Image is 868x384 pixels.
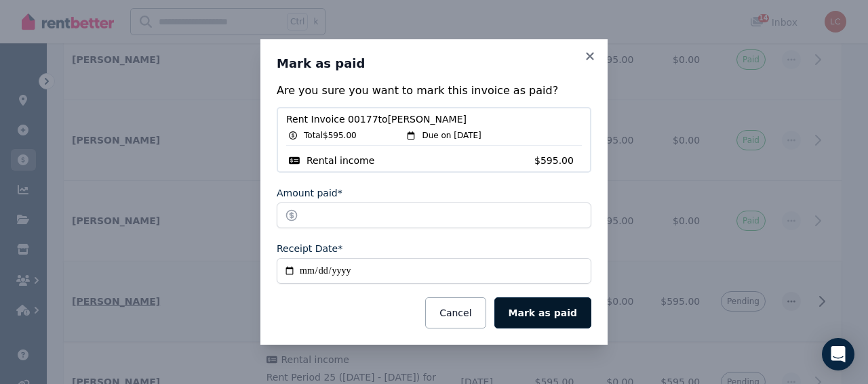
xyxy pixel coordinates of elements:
[277,56,591,72] h3: Mark as paid
[277,242,342,255] label: Receipt Date*
[277,186,342,200] label: Amount paid*
[422,130,481,141] span: Due on [DATE]
[822,338,854,370] div: Open Intercom Messenger
[304,130,357,141] span: Total $595.00
[534,154,582,167] span: $595.00
[277,83,591,99] p: Are you sure you want to mark this invoice as paid?
[494,297,591,328] button: Mark as paid
[307,154,374,167] span: Rental income
[425,297,486,328] button: Cancel
[286,112,582,126] span: Rent Invoice 00177 to [PERSON_NAME]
